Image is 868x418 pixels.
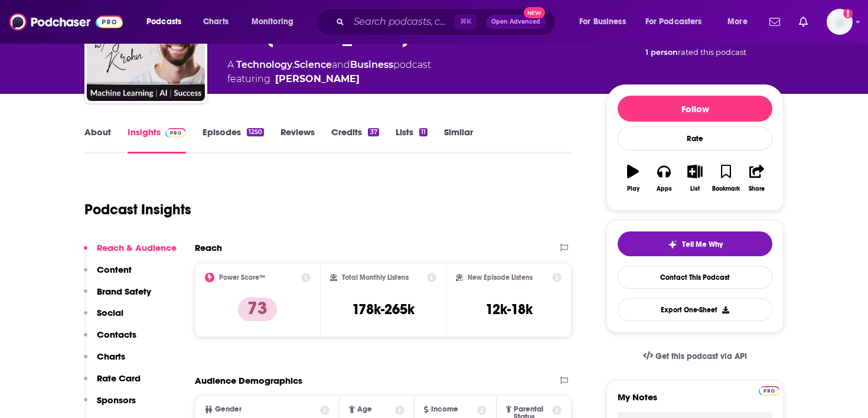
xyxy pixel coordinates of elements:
[645,48,678,57] span: 1 person
[252,14,293,30] span: Monitoring
[146,14,181,30] span: Podcasts
[342,273,409,282] h2: Total Monthly Listens
[491,19,540,25] span: Open Advanced
[678,48,746,57] span: rated this podcast
[759,386,779,396] img: Podchaser Pro
[328,8,567,35] div: Search podcasts, credits, & more...
[827,9,853,35] span: Logged in as danikarchmer
[657,185,672,192] div: Apps
[97,242,177,253] p: Reach & Audience
[618,266,772,289] a: Contact This Podcast
[712,185,740,192] div: Bookmark
[357,406,372,413] span: Age
[292,59,294,70] span: ,
[618,391,772,412] label: My Notes
[84,264,132,286] button: Content
[195,12,236,31] a: Charts
[727,14,748,30] span: More
[84,307,123,329] button: Social
[215,406,242,413] span: Gender
[349,12,455,31] input: Search podcasts, credits, & more...
[843,9,853,18] svg: Add a profile image
[579,14,626,30] span: For Business
[634,342,756,371] a: Get this podcast via API
[247,128,264,136] div: 1250
[350,59,393,70] a: Business
[486,15,546,29] button: Open AdvancedNew
[203,126,264,154] a: Episodes1250
[690,185,700,192] div: List
[455,14,477,30] span: ⌘ K
[84,373,141,394] button: Rate Card
[444,126,473,154] a: Similar
[203,14,229,30] span: Charts
[195,375,302,386] h2: Audience Demographics
[618,157,648,200] button: Play
[236,59,292,70] a: Technology
[396,126,428,154] a: Lists11
[97,351,125,362] p: Charts
[638,12,719,31] button: open menu
[827,9,853,35] img: User Profile
[331,126,378,154] a: Credits37
[128,126,186,154] a: InsightsPodchaser Pro
[97,307,123,318] p: Social
[765,12,785,32] a: Show notifications dropdown
[618,126,772,151] div: Rate
[618,298,772,321] button: Export One-Sheet
[648,157,679,200] button: Apps
[243,12,309,31] button: open menu
[680,157,710,200] button: List
[618,96,772,122] button: Follow
[749,185,765,192] div: Share
[280,126,315,154] a: Reviews
[84,286,151,308] button: Brand Safety
[238,298,277,321] p: 73
[627,185,639,192] div: Play
[655,351,747,361] span: Get this podcast via API
[97,264,132,275] p: Content
[84,394,136,416] button: Sponsors
[195,242,222,253] h2: Reach
[431,406,458,413] span: Income
[84,242,177,264] button: Reach & Audience
[618,231,772,256] button: tell me why sparkleTell Me Why
[294,59,332,70] a: Science
[710,157,741,200] button: Bookmark
[524,7,545,18] span: New
[138,12,197,31] button: open menu
[97,286,151,297] p: Brand Safety
[682,240,723,249] span: Tell Me Why
[759,384,779,396] a: Pro website
[84,126,111,154] a: About
[742,157,772,200] button: Share
[794,12,812,32] a: Show notifications dropdown
[84,329,136,351] button: Contacts
[827,9,853,35] button: Show profile menu
[419,128,428,136] div: 11
[97,329,136,340] p: Contacts
[9,11,123,33] img: Podchaser - Follow, Share and Rate Podcasts
[84,201,191,218] h1: Podcast Insights
[645,14,702,30] span: For Podcasters
[275,72,360,86] a: Jon Krohn
[332,59,350,70] span: and
[97,373,141,384] p: Rate Card
[165,128,186,138] img: Podchaser Pro
[468,273,533,282] h2: New Episode Listens
[84,351,125,373] button: Charts
[668,240,677,249] img: tell me why sparkle
[227,58,431,86] div: A podcast
[97,394,136,406] p: Sponsors
[571,12,641,31] button: open menu
[227,72,431,86] span: featuring
[485,301,533,318] h3: 12k-18k
[219,273,265,282] h2: Power Score™
[719,12,762,31] button: open menu
[368,128,378,136] div: 37
[352,301,415,318] h3: 178k-265k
